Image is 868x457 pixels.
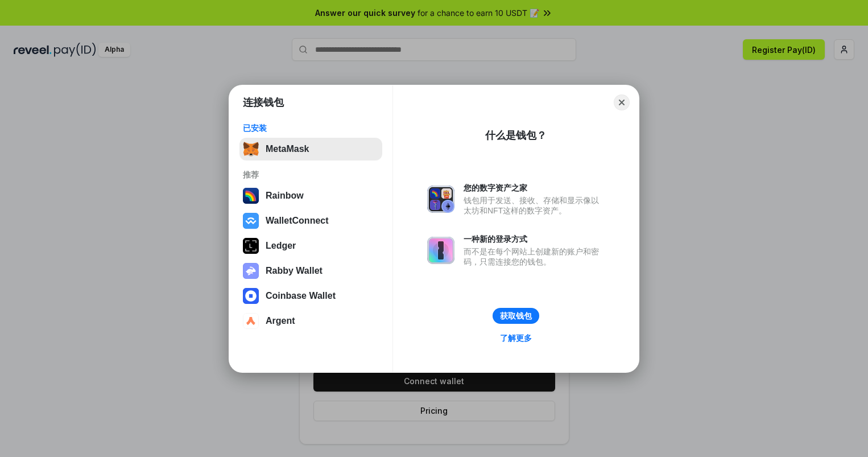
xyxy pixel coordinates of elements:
button: Coinbase Wallet [239,285,382,307]
div: Rabby Wallet [266,266,323,276]
img: svg+xml,%3Csvg%20xmlns%3D%22http%3A%2F%2Fwww.w3.org%2F2000%2Fsvg%22%20fill%3D%22none%22%20viewBox... [243,263,259,279]
img: svg+xml,%3Csvg%20xmlns%3D%22http%3A%2F%2Fwww.w3.org%2F2000%2Fsvg%22%20fill%3D%22none%22%20viewBox... [427,237,454,264]
button: Ledger [239,234,382,257]
div: 了解更多 [500,333,532,343]
div: Argent [266,316,295,326]
h1: 连接钱包 [243,96,284,109]
div: Ledger [266,241,296,251]
button: Argent [239,310,382,332]
div: MetaMask [266,144,309,154]
img: svg+xml,%3Csvg%20width%3D%22120%22%20height%3D%22120%22%20viewBox%3D%220%200%20120%20120%22%20fil... [243,188,259,204]
div: 已安装 [243,123,379,133]
button: 获取钱包 [493,308,539,324]
button: Rainbow [239,184,382,207]
div: WalletConnect [266,216,329,226]
div: Rainbow [266,191,304,201]
img: svg+xml,%3Csvg%20fill%3D%22none%22%20height%3D%2233%22%20viewBox%3D%220%200%2035%2033%22%20width%... [243,141,259,157]
div: 推荐 [243,170,379,180]
img: svg+xml,%3Csvg%20width%3D%2228%22%20height%3D%2228%22%20viewBox%3D%220%200%2028%2028%22%20fill%3D... [243,288,259,304]
div: 而不是在每个网站上创建新的账户和密码，只需连接您的钱包。 [464,246,605,267]
img: svg+xml,%3Csvg%20width%3D%2228%22%20height%3D%2228%22%20viewBox%3D%220%200%2028%2028%22%20fill%3D... [243,313,259,329]
img: svg+xml,%3Csvg%20width%3D%2228%22%20height%3D%2228%22%20viewBox%3D%220%200%2028%2028%22%20fill%3D... [243,213,259,229]
div: Coinbase Wallet [266,291,336,301]
div: 您的数字资产之家 [464,183,605,193]
div: 一种新的登录方式 [464,234,605,244]
button: WalletConnect [239,209,382,232]
div: 获取钱包 [500,311,532,321]
div: 什么是钱包？ [485,129,547,142]
img: svg+xml,%3Csvg%20xmlns%3D%22http%3A%2F%2Fwww.w3.org%2F2000%2Fsvg%22%20width%3D%2228%22%20height%3... [243,238,259,254]
button: Close [614,94,630,110]
button: MetaMask [239,138,382,160]
div: 钱包用于发送、接收、存储和显示像以太坊和NFT这样的数字资产。 [464,195,605,216]
a: 了解更多 [493,331,539,345]
button: Rabby Wallet [239,260,382,282]
img: svg+xml,%3Csvg%20xmlns%3D%22http%3A%2F%2Fwww.w3.org%2F2000%2Fsvg%22%20fill%3D%22none%22%20viewBox... [427,186,454,213]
